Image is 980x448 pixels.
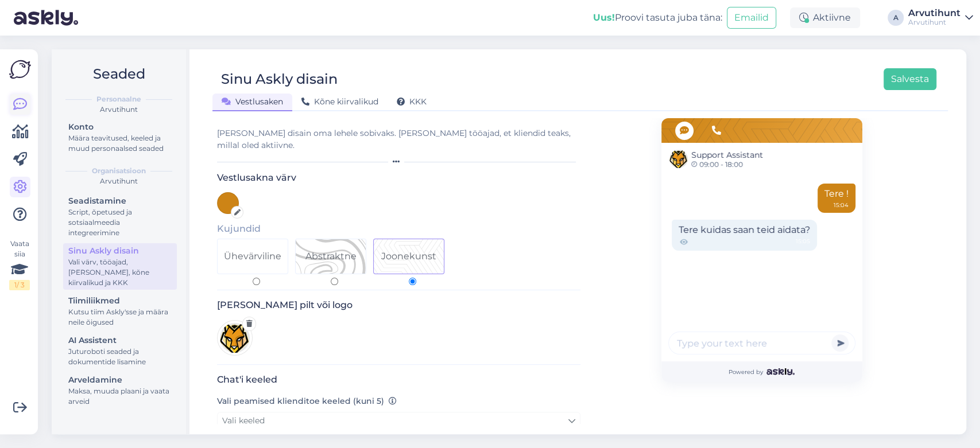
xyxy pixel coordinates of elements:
[68,295,172,307] div: Tiimiliikmed
[908,9,960,18] div: Arvutihunt
[884,68,936,90] button: Salvesta
[253,278,260,285] input: Ühevärviline
[593,11,722,25] div: Proovi tasuta juba täna:
[92,166,146,176] b: Organisatsioon
[9,239,30,290] div: Vaata siia
[691,161,763,168] span: 09:00 - 18:00
[68,257,172,288] div: Vali värv, tööajad, [PERSON_NAME], kõne kiirvalikud ja KKK
[217,127,580,151] div: [PERSON_NAME] disain oma lehele sobivaks. [PERSON_NAME] tööajad, et kliendid teaks, millal oled a...
[63,243,177,290] a: Sinu Askly disainVali värv, tööajad, [PERSON_NAME], kõne kiirvalikud ja KKK
[61,63,177,85] h2: Seaded
[222,415,265,426] span: Vali keeled
[888,10,904,26] div: A
[68,307,172,328] div: Kutsu tiim Askly'sse ja määra neile õigused
[217,320,253,356] img: Logo preview
[669,150,688,168] img: Support
[63,119,177,155] a: KontoMäära teavitused, keeled ja muud personaalsed seaded
[68,121,172,133] div: Konto
[834,201,849,209] div: 15:04
[729,368,795,376] span: Powered by
[727,7,776,29] button: Emailid
[61,104,177,115] div: Arvutihunt
[68,195,172,207] div: Seadistamine
[908,9,973,27] a: ArvutihuntArvutihunt
[818,184,855,213] div: Tere !
[301,96,378,107] span: Kõne kiirvalikud
[68,346,172,367] div: Juturoboti seaded ja dokumentide lisamine
[305,250,357,263] div: Abstraktne
[796,237,810,247] span: 15:05
[668,332,855,354] input: Type your text here
[63,193,177,240] a: SeadistamineScript, õpetused ja sotsiaalmeedia integreerimine
[68,245,172,257] div: Sinu Askly disain
[217,223,580,234] h5: Kujundid
[397,96,427,107] span: KKK
[691,149,763,161] span: Support Assistant
[217,395,397,407] label: Vali peamised klienditoe keeled (kuni 5)
[63,372,177,408] a: ArveldamineMaksa, muuda plaani ja vaata arveid
[96,94,141,104] b: Personaalne
[672,220,817,251] div: Tere kuidas saan teid aidata?
[331,278,338,285] input: Pattern 1Abstraktne
[222,96,283,107] span: Vestlusaken
[908,18,960,27] div: Arvutihunt
[63,333,177,369] a: AI AssistentJuturoboti seaded ja dokumentide lisamine
[381,250,436,263] div: Joonekunst
[790,7,860,28] div: Aktiivne
[68,386,172,407] div: Maksa, muuda plaani ja vaata arveid
[593,12,615,23] b: Uus!
[217,374,580,385] h3: Chat'i keeled
[63,293,177,329] a: TiimiliikmedKutsu tiim Askly'sse ja määra neile õigused
[766,368,795,375] img: Askly
[217,412,580,430] a: Vali keeled
[68,207,172,238] div: Script, õpetused ja sotsiaalmeedia integreerimine
[224,250,281,263] div: Ühevärviline
[9,280,30,290] div: 1 / 3
[68,133,172,154] div: Määra teavitused, keeled ja muud personaalsed seaded
[68,374,172,386] div: Arveldamine
[9,59,31,80] img: Askly Logo
[68,334,172,346] div: AI Assistent
[221,68,338,90] div: Sinu Askly disain
[217,299,580,310] h3: [PERSON_NAME] pilt või logo
[217,172,580,183] h3: Vestlusakna värv
[61,176,177,186] div: Arvutihunt
[409,278,416,285] input: Pattern 2Joonekunst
